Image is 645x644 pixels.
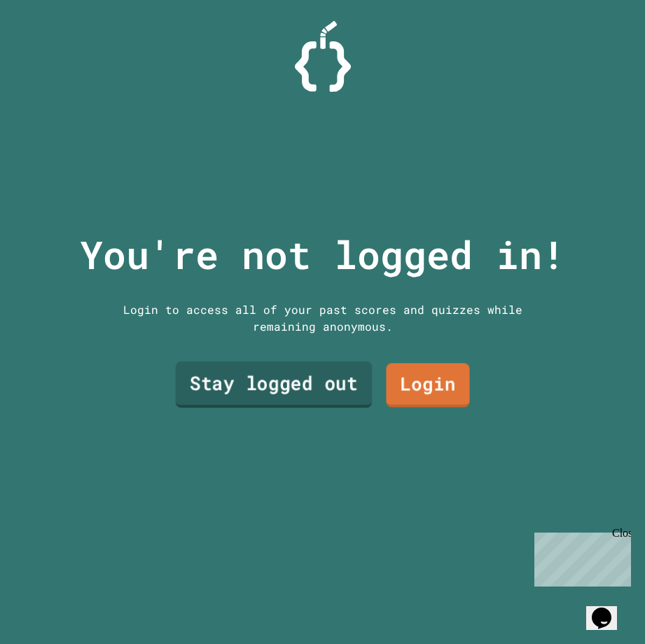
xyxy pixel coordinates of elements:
p: You're not logged in! [80,226,565,284]
iframe: chat widget [586,588,631,630]
iframe: chat widget [529,527,631,587]
div: Login to access all of your past scores and quizzes while remaining anonymous. [113,301,533,335]
a: Login [386,364,469,408]
a: Stay logged out [175,362,372,408]
img: Logo.svg [295,21,351,92]
div: Chat with us now!Close [6,6,97,89]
